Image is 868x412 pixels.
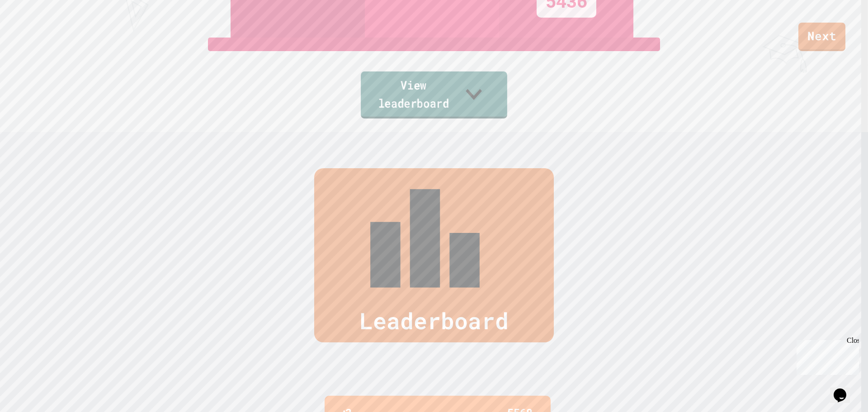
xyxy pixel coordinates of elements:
[793,336,859,375] iframe: chat widget
[314,168,554,342] div: Leaderboard
[4,4,62,57] div: Chat with us now!Close
[798,23,845,51] a: Next
[830,376,859,403] iframe: chat widget
[361,71,507,118] a: View leaderboard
